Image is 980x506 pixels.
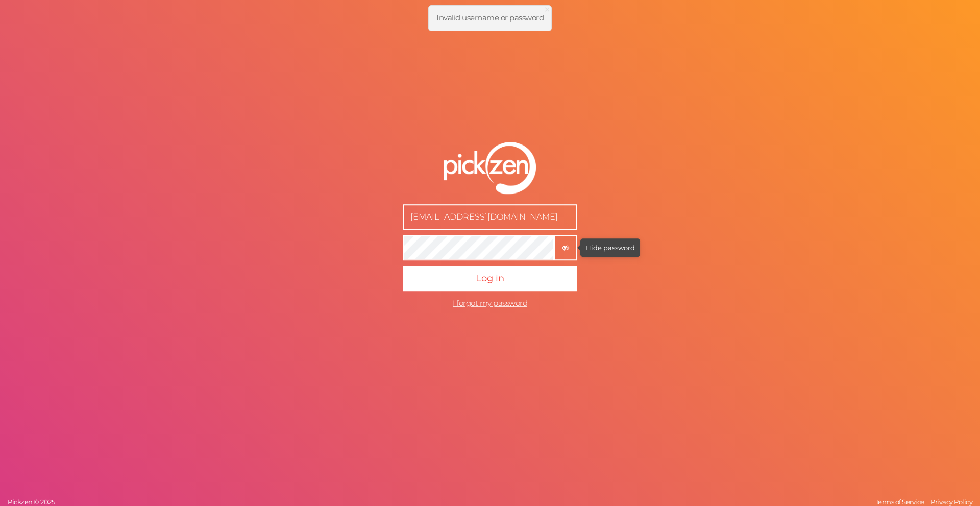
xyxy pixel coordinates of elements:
img: pz-logo-white.png [444,142,536,194]
a: Privacy Policy [928,498,975,506]
span: Terms of Service [875,498,924,506]
a: Terms of Service [873,498,927,506]
span: Log in [476,273,504,284]
span: Invalid username or password [436,13,544,22]
span: × [544,2,551,17]
a: Pickzen © 2025 [5,498,57,506]
button: Hide password [554,235,577,260]
span: Privacy Policy [930,498,972,506]
a: I forgot my password [453,298,527,308]
tip-tip: Hide password [585,244,635,252]
input: E-mail [403,204,577,230]
button: Log in [403,266,577,291]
